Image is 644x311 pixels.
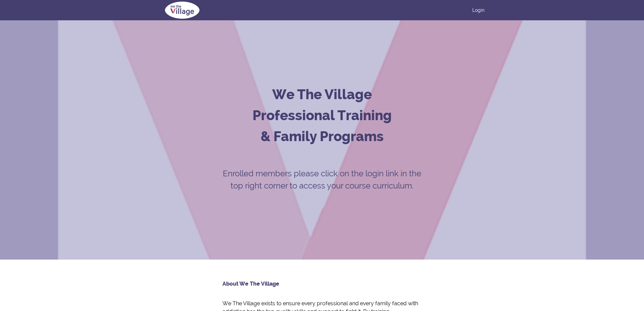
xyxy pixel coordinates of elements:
[261,128,384,144] strong: & Family Programs
[472,7,484,14] a: Login
[222,281,279,287] strong: About We The Village
[223,169,421,191] span: Enrolled members please click on the login link in the top right corner to access your course cur...
[253,107,392,123] strong: Professional Training
[272,86,372,102] strong: We The Village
